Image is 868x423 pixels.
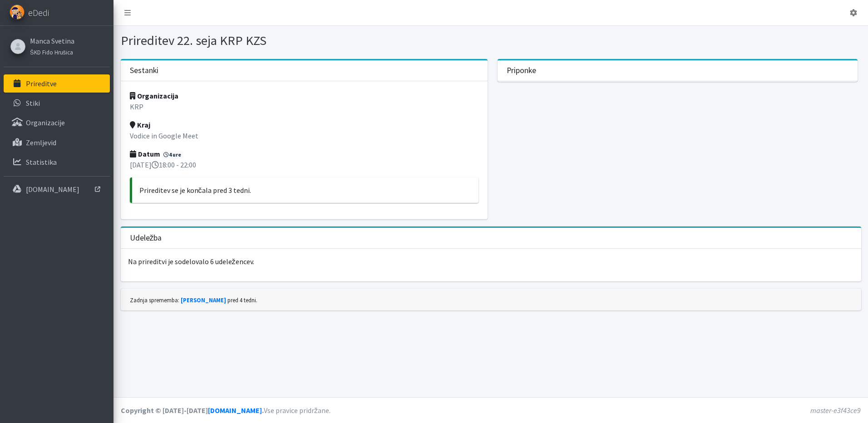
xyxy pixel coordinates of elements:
small: ŠKD Fido Hrušica [30,49,73,56]
p: [DOMAIN_NAME] [26,185,79,194]
a: ŠKD Fido Hrušica [30,46,74,57]
p: Zemljevid [26,138,56,147]
a: [DOMAIN_NAME] [4,180,110,198]
footer: Vse pravice pridržane. [113,397,868,423]
h3: Priponke [507,66,536,75]
span: 4 ure [162,151,184,159]
p: Prireditve [26,79,57,88]
span: eDedi [28,6,49,20]
a: Organizacije [4,113,110,132]
img: eDedi [10,5,25,20]
a: Zemljevid [4,133,110,152]
a: [DOMAIN_NAME] [208,406,262,415]
small: Zadnja sprememba: pred 4 tedni. [130,296,257,304]
p: Prireditev se je končala pred 3 tedni. [139,185,471,196]
h1: Prireditev 22. seja KRP KZS [121,33,488,49]
strong: Datum [130,149,160,158]
strong: Kraj [130,120,150,129]
p: Na prireditvi je sodelovalo 6 udeležencev. [121,249,861,274]
p: Stiki [26,98,40,108]
a: Manca Svetina [30,35,74,46]
a: Stiki [4,94,110,112]
strong: Copyright © [DATE]-[DATE] . [121,406,264,415]
em: master-e3f43ce9 [810,406,861,415]
a: [PERSON_NAME] [181,296,226,304]
p: Statistika [26,157,57,167]
strong: Organizacija [130,91,178,100]
a: Statistika [4,153,110,171]
p: KRP [130,101,478,112]
p: [DATE] 18:00 - 22:00 [130,159,478,170]
h3: Udeležba [130,233,162,243]
p: Vodice in Google Meet [130,130,478,141]
h3: Sestanki [130,66,158,75]
a: Prireditve [4,74,110,93]
p: Organizacije [26,118,65,127]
